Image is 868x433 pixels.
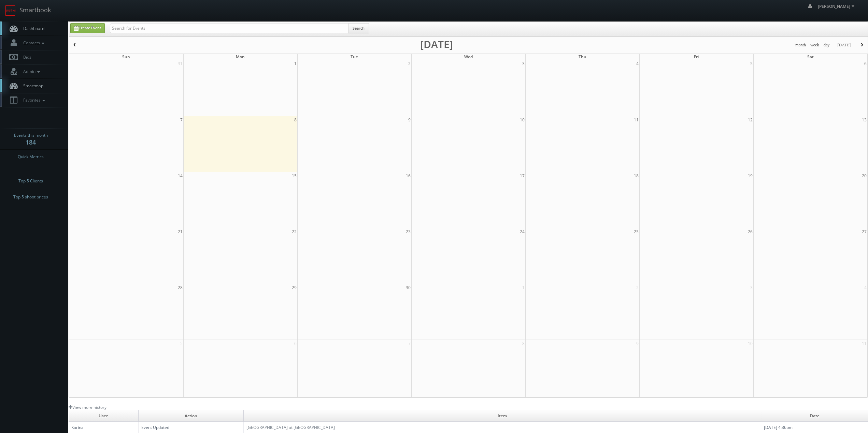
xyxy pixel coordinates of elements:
span: Mon [236,54,245,60]
span: 3 [522,60,525,67]
span: 8 [294,116,297,123]
span: 7 [180,116,183,123]
span: 24 [519,228,525,235]
button: day [821,41,832,49]
span: Dashboard [20,26,44,31]
span: 19 [747,172,753,179]
span: Thu [579,54,586,60]
td: Action [138,410,244,422]
span: 30 [405,284,411,291]
button: month [793,41,808,49]
h2: [DATE] [420,41,453,48]
span: 1 [522,284,525,291]
span: Top 5 Clients [18,178,43,184]
span: 23 [405,228,411,235]
span: Fri [694,54,699,60]
span: 7 [408,340,411,347]
span: 1 [294,60,297,67]
a: View more history [69,404,106,410]
span: 8 [522,340,525,347]
span: 14 [177,172,183,179]
span: Tue [351,54,358,60]
button: week [808,41,822,49]
span: 3 [750,284,753,291]
span: 11 [633,116,639,123]
span: 9 [636,340,639,347]
span: Favorites [20,97,47,103]
span: 6 [864,60,867,67]
span: 2 [408,60,411,67]
span: Contacts [20,40,46,46]
span: 15 [291,172,297,179]
strong: 184 [26,138,36,146]
a: Create Event [70,23,105,33]
span: Bids [20,54,31,60]
a: [GEOGRAPHIC_DATA] at [GEOGRAPHIC_DATA] [246,424,335,430]
span: 31 [177,60,183,67]
span: 21 [177,228,183,235]
button: Search [348,23,369,33]
span: 13 [861,116,867,123]
span: 29 [291,284,297,291]
span: 5 [750,60,753,67]
span: 2 [636,284,639,291]
span: 4 [864,284,867,291]
span: 16 [405,172,411,179]
span: 17 [519,172,525,179]
span: 20 [861,172,867,179]
span: 25 [633,228,639,235]
span: 10 [519,116,525,123]
span: 6 [294,340,297,347]
span: Admin [20,69,42,74]
button: [DATE] [835,41,853,49]
span: Smartmap [20,83,43,89]
span: 11 [861,340,867,347]
td: Date [761,410,868,422]
span: 28 [177,284,183,291]
span: Events this month [14,132,48,139]
span: Sat [807,54,814,60]
span: 26 [747,228,753,235]
span: 4 [636,60,639,67]
input: Search for Events [110,24,348,33]
span: 18 [633,172,639,179]
span: Top 5 shoot prices [13,194,48,200]
span: 10 [747,340,753,347]
span: [PERSON_NAME] [818,3,856,9]
img: smartbook-logo.png [5,5,16,16]
span: 22 [291,228,297,235]
span: Wed [464,54,473,60]
span: 27 [861,228,867,235]
span: Quick Metrics [18,153,44,160]
span: 5 [180,340,183,347]
span: Sun [122,54,130,60]
td: Item [244,410,761,422]
span: 9 [408,116,411,123]
span: 12 [747,116,753,123]
td: User [69,410,138,422]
